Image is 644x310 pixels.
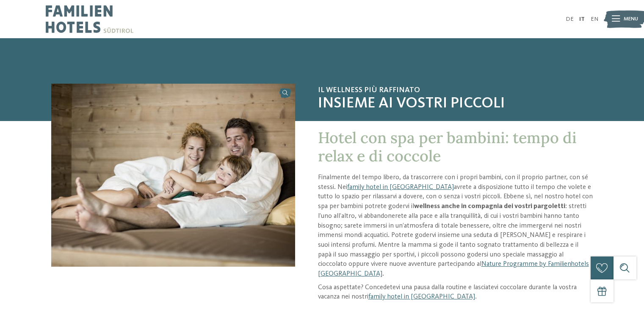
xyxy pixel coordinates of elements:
[318,173,593,279] p: Finalmente del tempo libero, da trascorrere con i propri bambini, con il proprio partner, con sé ...
[318,86,593,95] span: Il wellness più raffinato
[579,16,585,22] a: IT
[51,84,295,267] img: Hotel con spa per bambini: è tempo di coccole!
[318,128,577,166] span: Hotel con spa per bambini: tempo di relax e di coccole
[368,293,475,300] a: family hotel in [GEOGRAPHIC_DATA]
[347,184,454,191] a: family hotel in [GEOGRAPHIC_DATA]
[624,15,638,23] span: Menu
[566,16,574,22] a: DE
[414,203,565,210] strong: wellness anche in compagnia dei vostri pargoletti
[591,16,598,22] a: EN
[318,95,593,113] span: insieme ai vostri piccoli
[318,283,593,302] p: Cosa aspettate? Concedetevi una pausa dalla routine e lasciatevi coccolare durante la vostra vaca...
